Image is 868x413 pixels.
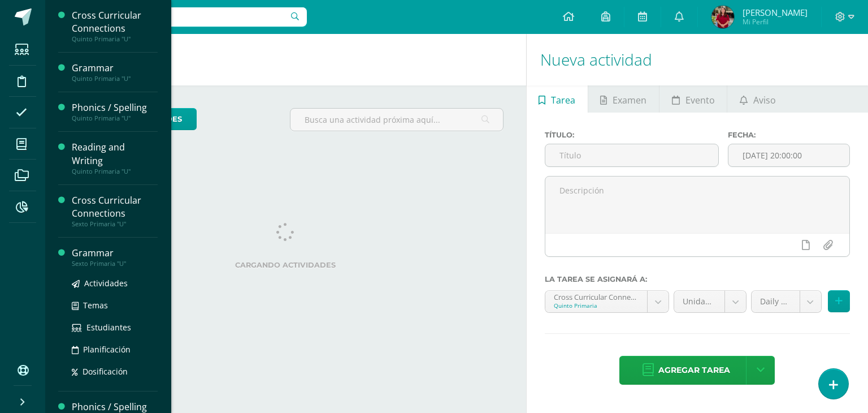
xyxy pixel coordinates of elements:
a: GrammarQuinto Primaria "U" [72,62,158,83]
a: Tarea [527,85,588,113]
span: Examen [613,87,646,114]
a: Examen [588,85,659,113]
input: Busca un usuario... [53,7,307,27]
span: Unidad 4 [683,291,716,312]
h1: Nueva actividad [540,34,854,85]
a: Unidad 4 [674,291,746,312]
div: Quinto Primaria "U" [72,75,158,83]
div: Quinto Primaria "U" [72,35,158,43]
div: Reading and Writing [72,141,158,167]
h1: Actividades [59,34,513,85]
div: Cross Curricular Connections [72,9,158,35]
span: Estudiantes [86,322,131,333]
span: Mi Perfil [743,17,808,27]
span: Tarea [551,87,575,114]
label: Fecha: [728,131,850,139]
img: db05960aaf6b1e545792e2ab8cc01445.png [711,6,734,28]
input: Fecha de entrega [728,144,849,166]
a: Evento [659,85,727,113]
span: Planificación [83,344,131,355]
div: Sexto Primaria "U" [72,260,158,268]
input: Busca una actividad próxima aquí... [290,109,502,131]
div: Grammar [72,247,158,260]
a: Temas [72,299,158,312]
a: Cross Curricular ConnectionsSexto Primaria "U" [72,194,158,228]
label: Título: [545,131,719,139]
a: Cross Curricular ConnectionsQuinto Primaria "U" [72,9,158,43]
span: Daily Work (40.0%) [760,291,791,312]
a: Estudiantes [72,321,158,334]
span: Evento [685,87,715,114]
span: Agregar tarea [658,356,730,384]
label: Cargando actividades [68,261,504,269]
div: Sexto Primaria "U" [72,220,158,228]
div: Quinto Primaria "U" [72,114,158,122]
span: Actividades [84,278,128,289]
a: Dosificación [72,365,158,378]
a: Reading and WritingQuinto Primaria "U" [72,141,158,175]
a: Actividades [72,277,158,290]
div: Phonics / Spelling [72,101,158,114]
a: Cross Curricular Connections 'U'Quinto Primaria [545,291,669,312]
div: Cross Curricular Connections 'U' [554,291,639,302]
a: Phonics / SpellingQuinto Primaria "U" [72,101,158,122]
span: Dosificación [83,366,128,377]
a: GrammarSexto Primaria "U" [72,247,158,268]
div: Quinto Primaria [554,302,639,309]
label: La tarea se asignará a: [545,275,850,283]
input: Título [545,144,719,166]
a: Aviso [727,85,788,113]
span: Temas [83,300,108,311]
div: Quinto Primaria "U" [72,167,158,175]
span: Aviso [753,87,776,114]
a: Daily Work (40.0%) [752,291,821,312]
div: Grammar [72,62,158,75]
span: [PERSON_NAME] [743,7,808,18]
a: Planificación [72,343,158,356]
div: Cross Curricular Connections [72,194,158,220]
